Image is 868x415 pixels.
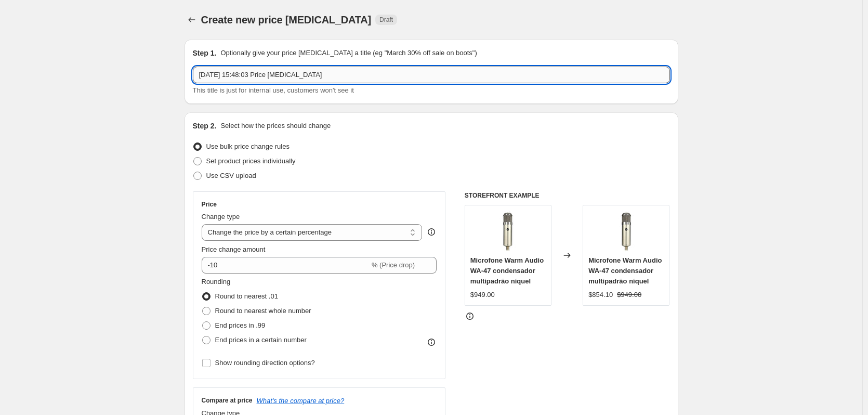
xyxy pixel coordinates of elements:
span: Use CSV upload [206,172,256,179]
span: $949.00 [617,291,641,299]
span: Microfone Warm Audio WA-47 condensador multipadrão níquel [588,256,662,285]
span: Draft [379,16,393,24]
span: This title is just for internal use, customers won't see it [193,86,354,94]
span: Round to nearest .01 [215,292,278,300]
span: End prices in .99 [215,321,266,329]
span: Rounding [202,278,231,286]
span: $854.10 [588,291,613,299]
span: Show rounding direction options? [215,359,315,367]
span: Microfone Warm Audio WA-47 condensador multipadrão níquel [470,256,544,285]
h6: STOREFRONT EXAMPLE [465,191,670,200]
img: IMG_WARM_AUDIO_WA-47_1_80x.jpg [606,211,647,252]
span: Create new price [MEDICAL_DATA] [201,14,372,25]
span: End prices in a certain number [215,336,307,344]
input: -15 [202,257,370,274]
span: Change type [202,213,240,221]
button: Price change jobs [185,12,199,27]
input: 30% off holiday sale [193,67,670,83]
p: Select how the prices should change [220,121,331,131]
h2: Step 1. [193,48,217,58]
h3: Price [202,200,217,209]
span: $949.00 [470,291,495,299]
span: Round to nearest whole number [215,307,311,315]
span: Price change amount [202,245,266,253]
span: Set product prices individually [206,157,296,165]
h3: Compare at price [202,396,253,405]
span: % (Price drop) [372,261,415,269]
div: help [426,227,437,237]
span: Use bulk price change rules [206,142,290,150]
button: What's the compare at price? [257,397,345,405]
p: Optionally give your price [MEDICAL_DATA] a title (eg "March 30% off sale on boots") [220,48,477,58]
h2: Step 2. [193,121,217,131]
img: IMG_WARM_AUDIO_WA-47_1_80x.jpg [487,211,529,252]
